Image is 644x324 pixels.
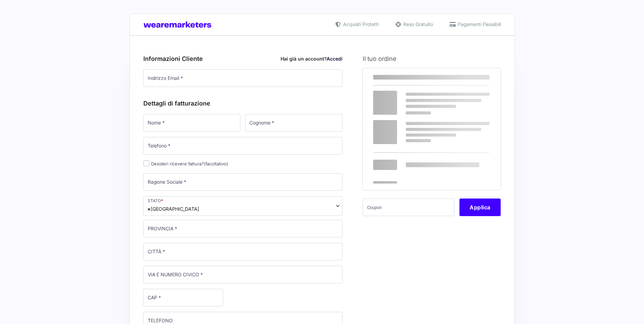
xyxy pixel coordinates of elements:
[204,161,228,166] span: (facoltativo)
[143,99,343,108] h3: Dettagli di fatturazione
[143,69,343,87] input: Indirizzo Email *
[143,137,343,155] input: Telefono *
[143,114,241,132] input: Nome *
[341,21,379,28] span: Acquisti Protetti
[147,205,151,212] span: ×
[363,86,442,114] td: Marketers World 2025 - MW25 Ticket Standard
[363,54,501,63] h3: Il tuo ordine
[245,114,342,132] input: Cognome *
[143,161,228,166] label: Desideri ricevere fattura?
[143,243,343,260] input: CITTÀ *
[363,114,442,135] th: Subtotale
[363,68,442,86] th: Prodotto
[143,54,343,63] h3: Informazioni Cliente
[402,21,433,28] span: Reso Gratuito
[442,68,501,86] th: Subtotale
[456,21,501,28] span: Pagamenti Flessibili
[143,196,343,216] span: Italia
[147,205,199,212] span: Italia
[327,56,342,62] a: Accedi
[281,55,342,62] div: Hai già un account?
[363,199,454,216] input: Coupon
[143,173,343,191] input: Ragione Sociale *
[363,135,442,190] th: Totale
[143,160,149,166] input: Desideri ricevere fattura?(facoltativo)
[143,289,223,306] input: CAP *
[143,266,343,283] input: VIA E NUMERO CIVICO *
[143,220,343,237] input: PROVINCIA *
[459,199,501,216] button: Applica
